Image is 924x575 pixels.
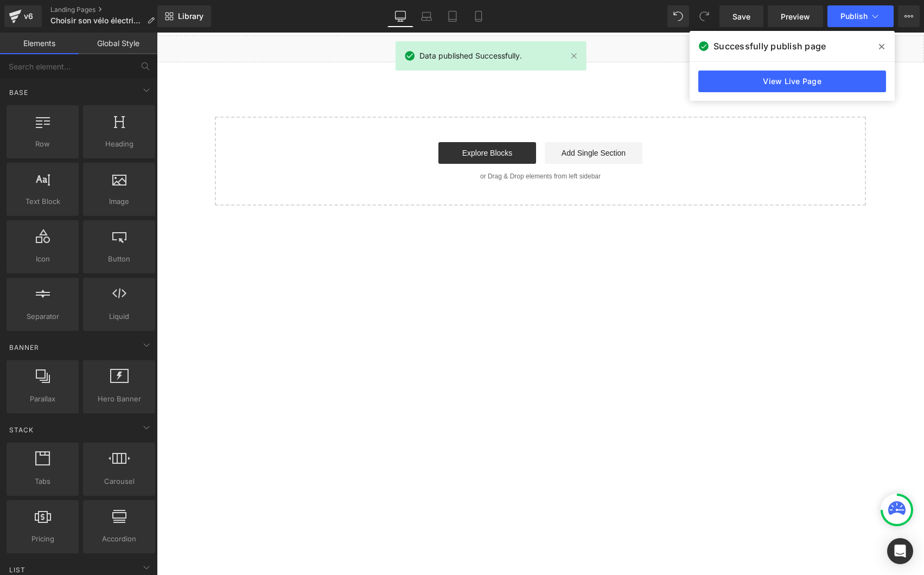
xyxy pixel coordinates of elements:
[887,538,913,564] div: Open Intercom Messenger
[86,476,152,487] span: Carousel
[86,196,152,207] span: Image
[10,138,75,150] span: Row
[10,253,75,265] span: Icon
[79,33,157,54] a: Global Style
[8,342,40,353] span: Banner
[768,5,823,27] a: Preview
[178,11,203,21] span: Library
[4,5,42,27] a: v6
[10,476,75,487] span: Tabs
[898,5,920,27] button: More
[8,87,29,98] span: Base
[157,5,211,27] a: New Library
[827,5,894,27] button: Publish
[413,5,439,27] a: Laptop
[466,5,492,27] a: Mobile
[86,253,152,265] span: Button
[10,533,75,545] span: Pricing
[10,311,75,322] span: Separator
[8,425,35,435] span: Stack
[732,11,750,22] span: Save
[840,12,868,21] span: Publish
[86,138,152,150] span: Heading
[86,393,152,405] span: Hero Banner
[439,5,466,27] a: Tablet
[86,311,152,322] span: Liquid
[781,11,810,22] span: Preview
[86,533,152,545] span: Accordion
[713,40,826,53] span: Successfully publish page
[75,140,692,148] p: or Drag & Drop elements from left sidebar
[693,5,715,27] button: Redo
[8,565,27,575] span: List
[282,110,379,131] a: Explore Blocks
[387,5,413,27] a: Desktop
[50,5,163,14] a: Landing Pages
[667,5,689,27] button: Undo
[388,110,486,131] a: Add Single Section
[698,71,886,92] a: View Live Page
[50,16,143,25] span: Choisir son vélo électrique
[10,196,75,207] span: Text Block
[10,393,75,405] span: Parallax
[419,50,522,62] span: Data published Successfully.
[22,9,35,23] div: v6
